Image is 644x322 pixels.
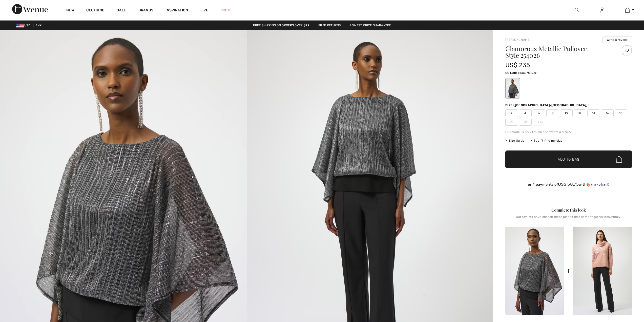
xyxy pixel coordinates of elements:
span: 18 [615,109,627,117]
span: Inspiration [165,8,188,13]
div: I can't find my size [530,138,562,143]
img: search the website [575,7,579,13]
div: Our stylists have chosen these pieces that come together beautifully. [505,215,632,223]
div: or 4 payments of with [505,182,632,187]
a: Sign In [596,7,608,13]
a: Free Returns [314,24,345,27]
img: Bag.svg [616,156,622,163]
a: Live [200,8,208,13]
span: USD [16,24,32,27]
span: 22 [519,118,532,126]
iframe: Opens a widget where you can find more information [612,284,639,297]
div: Size ([GEOGRAPHIC_DATA]/[GEOGRAPHIC_DATA]): [505,103,590,107]
button: Write a review [603,36,632,43]
div: Our model is 5'9"/175 cm and wears a size 6. [505,130,632,134]
span: Color: [505,71,517,75]
img: Full-Length Trousers Style 254046 [573,227,632,315]
div: + [566,265,571,277]
div: Complete this look [505,207,632,213]
a: 2 [615,7,640,13]
span: US$ 58.75 [558,182,579,187]
img: US Dollar [16,24,24,28]
img: 1ère Avenue [12,4,48,14]
span: 16 [601,109,614,117]
a: Brands [138,8,154,13]
img: Glamorous Metallic Pullover Style 254026 [505,227,564,315]
span: 4 [519,109,532,117]
span: US$ 235 [505,62,530,69]
a: New [66,8,74,13]
img: My Info [600,7,604,13]
span: 8 [546,109,559,117]
span: 14 [587,109,600,117]
img: Sezzle [587,182,605,187]
button: Add to Bag [505,150,632,168]
a: Prom [220,8,231,13]
span: 12 [574,109,586,117]
a: Lowest Price Guarantee [346,24,395,27]
div: or 4 payments ofUS$ 58.75withSezzle Click to learn more about Sezzle [505,182,632,189]
img: ring-m.svg [540,121,543,123]
span: Add to Bag [558,157,579,162]
div: Black/Silver [506,79,519,98]
span: 20 [505,118,518,126]
span: 2 [632,8,634,12]
a: [PERSON_NAME] [505,38,531,42]
span: 24 [533,118,545,126]
img: My Bag [625,7,630,13]
span: 6 [533,109,545,117]
span: Size Guide [505,138,524,143]
a: Sale [117,8,126,13]
a: Free shipping on orders over $99 [249,24,313,27]
span: 2 [505,109,518,117]
span: 10 [560,109,573,117]
h1: Glamorous Metallic Pullover Style 254026 [505,45,611,59]
span: EN [35,24,42,27]
a: Clothing [86,8,105,13]
span: Black/Silver [518,71,537,75]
